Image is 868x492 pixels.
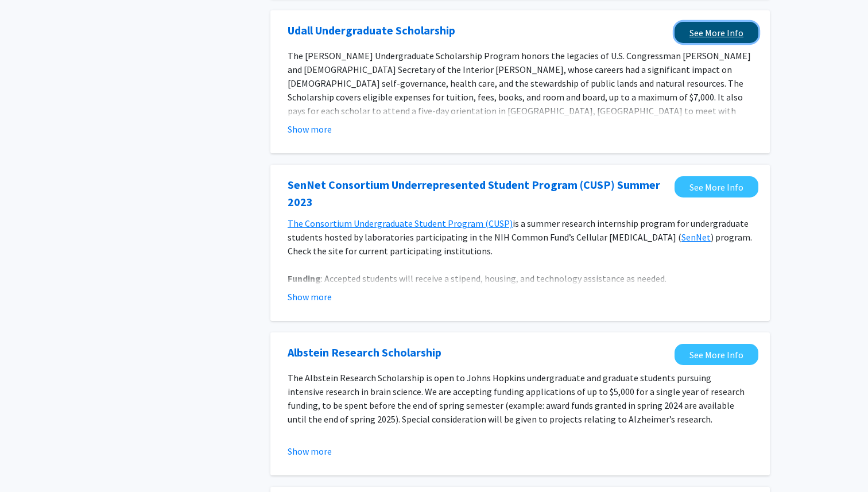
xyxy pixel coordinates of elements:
[288,22,455,39] a: Opens in a new tab
[675,176,758,197] a: Opens in a new tab
[288,344,441,361] a: Opens in a new tab
[288,290,332,304] button: Show more
[288,273,321,284] strong: Funding
[675,344,758,365] a: Opens in a new tab
[675,22,758,43] a: Opens in a new tab
[681,231,711,243] a: SenNet
[288,216,753,258] p: is a summer research internship program for undergraduate students hosted by laboratories partici...
[288,122,332,136] button: Show more
[288,371,753,426] p: The Albstein Research Scholarship is open to Johns Hopkins undergraduate and graduate students pu...
[288,176,669,211] a: Opens in a new tab
[288,218,513,229] a: The Consortium Undergraduate Student Program (CUSP)
[9,440,49,483] iframe: Chat
[288,272,753,285] p: : Accepted students will receive a stipend, housing, and technology assistance as needed.
[288,444,332,458] button: Show more
[288,50,751,144] span: The [PERSON_NAME] Undergraduate Scholarship Program honors the legacies of U.S. Congressman [PERS...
